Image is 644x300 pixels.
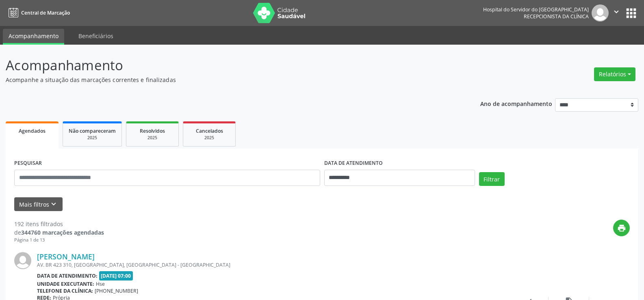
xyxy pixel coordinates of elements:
[37,252,95,261] a: [PERSON_NAME]
[480,98,552,108] p: Ano de acompanhamento
[37,287,93,294] b: Telefone da clínica:
[21,229,104,236] strong: 344760 marcações agendadas
[6,6,70,19] a: Central de Marcação
[612,7,621,16] i: 
[6,76,449,84] p: Acompanhe a situação das marcações correntes e finalizadas
[524,13,589,20] span: Recepcionista da clínica
[189,135,230,141] div: 2025
[617,224,626,233] i: print
[95,287,138,294] span: [PHONE_NUMBER]
[37,272,98,279] b: Data de atendimento:
[99,271,133,281] span: [DATE] 07:00
[37,281,94,287] b: Unidade executante:
[96,281,105,287] span: Hse
[14,252,31,269] img: img
[594,67,635,81] button: Relatórios
[479,172,505,186] button: Filtrar
[592,4,609,22] img: img
[613,220,630,236] button: print
[624,6,638,20] button: apps
[14,220,104,228] div: 192 itens filtrados
[37,261,508,268] div: AV. BR 423 310, [GEOGRAPHIC_DATA], [GEOGRAPHIC_DATA] - [GEOGRAPHIC_DATA]
[49,200,58,209] i: keyboard_arrow_down
[14,157,42,170] label: PESQUISAR
[73,29,119,43] a: Beneficiários
[14,237,104,244] div: Página 1 de 13
[6,55,449,76] p: Acompanhamento
[324,157,383,170] label: DATA DE ATENDIMENTO
[609,4,624,22] button: 
[14,197,63,212] button: Mais filtroskeyboard_arrow_down
[3,29,64,45] a: Acompanhamento
[69,135,116,141] div: 2025
[140,127,165,134] span: Resolvidos
[14,228,104,237] div: de
[21,9,70,16] span: Central de Marcação
[69,127,116,134] span: Não compareceram
[19,127,46,134] span: Agendados
[132,135,173,141] div: 2025
[483,6,589,13] div: Hospital do Servidor do [GEOGRAPHIC_DATA]
[196,127,223,134] span: Cancelados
